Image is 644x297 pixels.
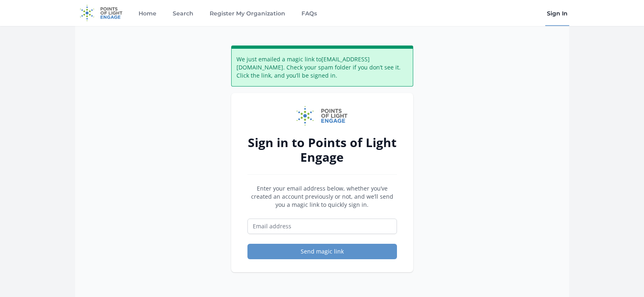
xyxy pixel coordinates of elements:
[297,106,348,126] img: Points of Light Engage logo
[247,184,397,209] p: Enter your email address below, whether you’ve created an account previously or not, and we’ll se...
[247,244,397,259] button: Send magic link
[247,219,397,234] input: Email address
[231,46,413,87] div: We just emailed a magic link to [EMAIL_ADDRESS][DOMAIN_NAME] . Check your spam folder if you don’...
[247,135,397,165] h2: Sign in to Points of Light Engage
